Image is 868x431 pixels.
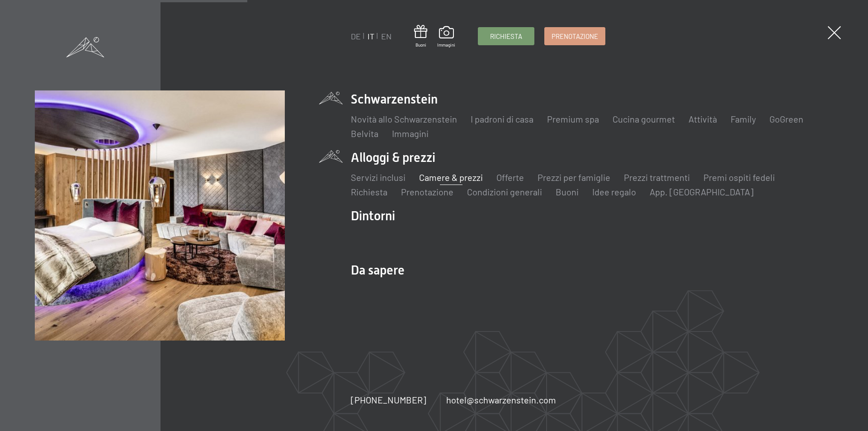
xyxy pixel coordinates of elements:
[496,172,524,183] a: Offerte
[381,31,392,41] a: EN
[592,186,636,197] a: Idee regalo
[538,172,610,183] a: Prezzi per famiglie
[437,42,455,48] span: Immagini
[703,172,775,183] a: Premi ospiti fedeli
[351,393,426,406] a: [PHONE_NUMBER]
[392,128,429,139] a: Immagini
[556,186,579,197] a: Buoni
[437,26,455,48] a: Immagini
[351,186,387,197] a: Richiesta
[414,42,427,48] span: Buoni
[351,172,406,183] a: Servizi inclusi
[490,32,522,41] span: Richiesta
[613,114,675,124] a: Cucina gourmet
[368,31,374,41] a: IT
[351,394,426,405] span: [PHONE_NUMBER]
[478,28,534,45] a: Richiesta
[650,186,754,197] a: App. [GEOGRAPHIC_DATA]
[446,393,556,406] a: hotel@schwarzenstein.com
[547,114,599,124] a: Premium spa
[351,31,361,41] a: DE
[731,114,756,124] a: Family
[467,186,542,197] a: Condizioni generali
[401,186,453,197] a: Prenotazione
[769,114,803,124] a: GoGreen
[624,172,690,183] a: Prezzi trattmenti
[414,25,427,48] a: Buoni
[689,114,717,124] a: Attività
[351,128,378,139] a: Belvita
[545,28,605,45] a: Prenotazione
[419,172,483,183] a: Camere & prezzi
[471,114,533,124] a: I padroni di casa
[552,32,598,41] span: Prenotazione
[351,114,457,124] a: Novità allo Schwarzenstein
